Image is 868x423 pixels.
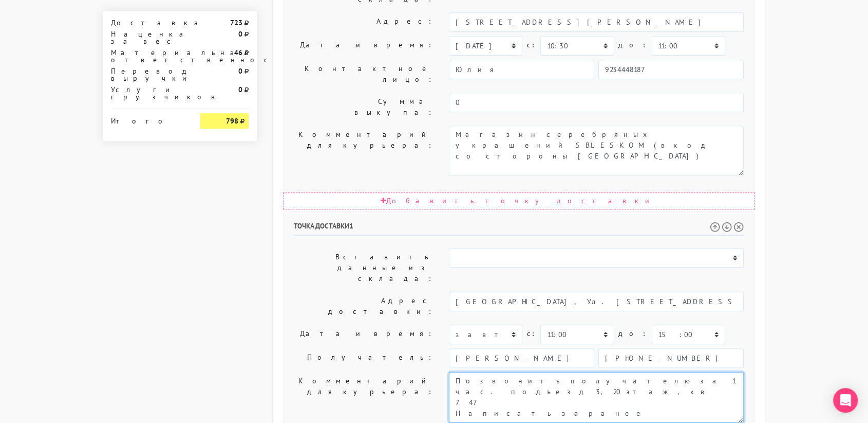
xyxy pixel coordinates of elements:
[294,222,744,236] h6: Точка доставки
[618,325,648,343] label: до:
[598,348,744,368] input: Телефон
[286,292,441,321] label: Адрес доставки:
[286,36,441,56] label: Дата и время:
[618,36,648,54] label: до:
[286,248,441,288] label: Вставить данные из склада:
[286,12,441,32] label: Адрес:
[526,36,536,54] label: c:
[286,372,441,422] label: Комментарий для курьера:
[103,86,193,100] div: Услуги грузчиков
[111,113,185,125] div: Итого
[286,93,441,121] label: Сумма выкупа:
[833,388,858,413] div: Open Intercom Messenger
[526,325,536,343] label: c:
[226,116,238,126] strong: 798
[230,18,242,27] strong: 723
[349,221,353,231] span: 1
[103,67,193,82] div: Перевод выручки
[286,348,441,368] label: Получатель:
[103,30,193,45] div: Наценка за вес
[283,192,754,209] div: Добавить точку доставки
[598,60,744,79] input: Телефон
[286,126,441,176] label: Комментарий для курьера:
[234,48,242,57] strong: 46
[238,29,242,39] strong: 0
[286,325,441,344] label: Дата и время:
[238,66,242,76] strong: 0
[103,49,193,63] div: Материальная ответственность
[449,60,594,79] input: Имя
[449,348,594,368] input: Имя
[238,85,242,94] strong: 0
[449,372,744,422] textarea: Позвонить получателю за 1 час.
[103,19,193,26] div: Доставка
[286,60,441,89] label: Контактное лицо:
